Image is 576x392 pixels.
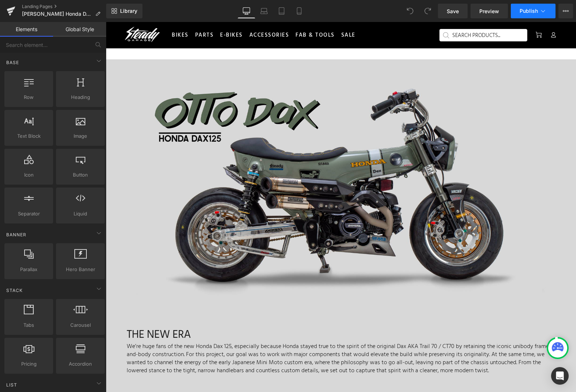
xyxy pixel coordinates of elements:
a: Laptop [255,4,273,18]
a: Landing Pages [22,4,106,10]
span: PARTS [89,10,108,16]
div: Open Intercom Messenger [551,367,569,385]
span: Stack [5,287,23,294]
span: Parallax [7,266,51,273]
button: Undo [403,4,417,18]
a: Global Style [53,22,106,37]
span: E-BIKES [114,10,137,16]
span: SALE [235,10,250,16]
a: BIKES [62,7,86,19]
a: E-BIKES [111,7,140,19]
a: ACCESSORIES [140,7,187,19]
span: Accordion [58,360,103,368]
span: FAB & TOOLS [190,10,229,16]
button: Redo [420,4,435,18]
a: Mobile [290,4,308,18]
span: Tabs [7,321,51,329]
span: BIKES [66,10,83,16]
span: Image [58,132,103,140]
input: SEARCH PRODUCTS... [334,7,421,19]
span: Carousel [58,321,103,329]
span: Button [58,171,103,179]
h3: THE NEW ERA [21,306,449,321]
span: Preview [479,7,499,15]
span: Base [5,59,20,66]
a: Preview [471,4,508,18]
span: Separator [7,210,51,218]
span: Library [120,8,137,14]
a: New Library [106,4,142,18]
button: Publish [511,4,555,18]
button: More [558,4,573,18]
span: Liquid [58,210,103,218]
span: Text Block [7,132,51,140]
span: List [5,381,18,388]
span: Heading [58,93,103,101]
span: Row [7,93,51,101]
a: SALE [232,7,250,19]
a: FAB & TOOLS [186,7,232,19]
span: Save [447,7,459,15]
span: Pricing [7,360,51,368]
a: Tablet [273,4,290,18]
span: Icon [7,171,51,179]
span: ACCESSORIES [144,10,183,16]
span: [PERSON_NAME] Honda DAX 125 [22,11,92,17]
span: Banner [5,231,27,238]
a: PARTS [86,7,111,19]
p: We’re huge fans of the new Honda Dax 125, especially because Honda stayed true to the spirit of t... [21,321,449,353]
span: Hero Banner [58,266,103,273]
span: Publish [520,8,538,14]
a: Desktop [238,4,255,18]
